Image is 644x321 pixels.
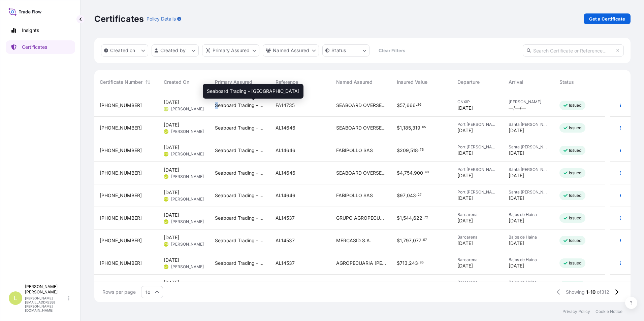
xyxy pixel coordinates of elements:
[164,212,179,218] span: [DATE]
[164,79,189,85] span: Created On
[164,106,168,112] span: LM
[509,262,524,269] span: [DATE]
[509,172,524,179] span: [DATE]
[164,234,179,241] span: [DATE]
[397,103,400,108] span: $
[408,261,409,265] span: ,
[94,13,144,24] p: Certificates
[164,257,179,263] span: [DATE]
[336,260,386,266] span: AGROPECUARIA [PERSON_NAME] S.R.L.
[22,27,39,34] p: Insights
[336,215,386,221] span: GRUPO AGROPECUARIO NORPROPEC S.R.L.
[397,238,400,243] span: $
[423,216,424,219] span: .
[509,99,549,105] span: [PERSON_NAME]
[569,148,581,153] p: Issued
[215,147,265,154] span: Seaboard Trading - [GEOGRAPHIC_DATA]
[397,261,400,265] span: $
[569,103,581,108] p: Issued
[569,238,581,243] p: Issued
[400,261,408,265] span: 713
[100,170,142,176] span: [PHONE_NUMBER]
[164,121,179,128] span: [DATE]
[457,280,498,285] span: Barcarena
[589,15,625,22] p: Get a Certificate
[569,125,581,131] p: Issued
[457,105,473,111] span: [DATE]
[336,237,371,244] span: MERCASID S.A.
[404,171,413,175] span: 754
[215,192,265,199] span: Seaboard Trading - [GEOGRAPHIC_DATA]
[414,171,423,175] span: 900
[171,151,204,157] span: [PERSON_NAME]
[400,193,406,198] span: 97
[276,102,295,109] span: FA14735
[422,126,426,129] span: 65
[171,106,204,112] span: [PERSON_NAME]
[397,79,427,85] span: Insured Value
[400,171,403,175] span: 4
[25,284,67,295] p: [PERSON_NAME] [PERSON_NAME]
[322,44,369,57] button: certificateStatus Filter options
[336,124,386,131] span: SEABOARD OVERSEAS [GEOGRAPHIC_DATA] SAS
[418,149,419,151] span: .
[457,217,473,224] span: [DATE]
[457,127,473,134] span: [DATE]
[407,193,416,198] span: 043
[562,309,590,314] a: Privacy Policy
[423,239,427,241] span: 67
[164,173,168,180] span: DP
[100,237,142,244] span: [PHONE_NUMBER]
[164,241,168,248] span: DP
[215,215,265,221] span: Seaboard Trading - [GEOGRAPHIC_DATA]
[164,167,179,173] span: [DATE]
[509,105,526,111] span: —/—/—
[160,47,186,54] p: Created by
[457,240,473,247] span: [DATE]
[413,238,421,243] span: 077
[144,78,152,86] button: Sort
[276,260,295,266] span: AL14537
[413,216,422,220] span: 622
[595,309,622,314] a: Cookie Notice
[403,126,411,130] span: 185
[457,99,498,105] span: CNXIP
[164,279,179,286] span: [DATE]
[457,167,498,172] span: Port [PERSON_NAME]
[336,147,373,154] span: FABIPOLLO SAS
[6,40,75,54] a: Certificates
[422,239,423,241] span: .
[569,170,581,176] p: Issued
[276,170,295,176] span: AL14646
[402,238,403,243] span: ,
[586,289,595,295] span: 1-10
[14,295,17,301] span: L
[559,79,574,85] span: Status
[164,189,179,196] span: [DATE]
[423,171,424,174] span: .
[417,104,421,106] span: 26
[336,79,373,85] span: Named Assured
[215,124,265,131] span: Seaboard Trading - [GEOGRAPHIC_DATA]
[276,147,295,154] span: AL14646
[6,24,75,37] a: Insights
[100,124,142,131] span: [PHONE_NUMBER]
[523,44,624,57] input: Search Certificate or Reference...
[457,122,498,127] span: Port [PERSON_NAME]
[100,147,142,154] span: [PHONE_NUMBER]
[171,264,204,270] span: [PERSON_NAME]
[164,218,168,225] span: DP
[457,262,473,269] span: [DATE]
[509,150,524,156] span: [DATE]
[400,103,405,108] span: 57
[402,216,403,220] span: ,
[403,171,404,175] span: ,
[400,126,402,130] span: 1
[569,193,581,198] p: Issued
[406,193,407,198] span: ,
[276,124,295,131] span: AL14646
[403,216,412,220] span: 544
[152,44,199,57] button: createdBy Filter options
[569,260,581,266] p: Issued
